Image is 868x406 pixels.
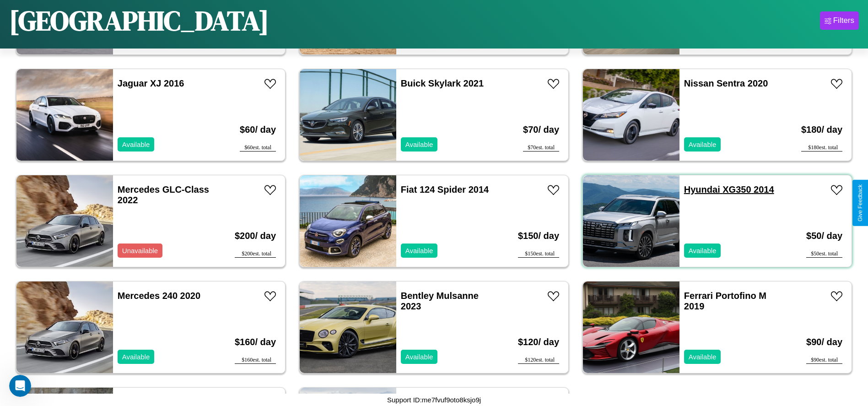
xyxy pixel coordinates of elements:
a: Mercedes 240 2020 [118,291,200,301]
p: Available [689,351,717,363]
h3: $ 120 / day [518,328,559,357]
h3: $ 70 / day [523,115,559,144]
a: Buick Skylark 2021 [401,78,484,88]
a: Jaguar XJ 2016 [118,78,184,88]
div: $ 120 est. total [518,357,559,364]
iframe: Intercom live chat [9,375,31,397]
div: $ 150 est. total [518,250,559,258]
p: Unavailable [122,244,158,257]
a: Nissan Sentra 2020 [684,78,768,88]
p: Support ID: me7fvuf9oto8ksjo9j [387,394,481,406]
a: Hyundai XG350 2014 [684,184,774,195]
a: Mercedes GLC-Class 2022 [118,184,209,205]
h3: $ 50 / day [806,222,842,250]
div: $ 160 est. total [235,357,276,364]
p: Available [689,138,717,151]
div: $ 60 est. total [240,144,276,152]
h3: $ 90 / day [806,328,842,357]
h3: $ 60 / day [240,115,276,144]
h3: $ 200 / day [235,222,276,250]
h3: $ 160 / day [235,328,276,357]
a: Bentley Mulsanne 2023 [401,291,479,311]
div: $ 70 est. total [523,144,559,152]
a: Ferrari Portofino M 2019 [684,291,766,311]
div: $ 90 est. total [806,357,842,364]
div: $ 200 est. total [235,250,276,258]
h1: [GEOGRAPHIC_DATA] [9,2,269,39]
div: Filters [833,16,854,25]
p: Available [122,351,150,363]
button: Filters [820,11,859,30]
div: $ 180 est. total [801,144,842,152]
p: Available [122,138,150,151]
div: Give Feedback [857,184,863,222]
div: $ 50 est. total [806,250,842,258]
p: Available [405,351,433,363]
p: Available [689,244,717,257]
h3: $ 180 / day [801,115,842,144]
h3: $ 150 / day [518,222,559,250]
a: Fiat 124 Spider 2014 [401,184,489,195]
p: Available [405,244,433,257]
p: Available [405,138,433,151]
